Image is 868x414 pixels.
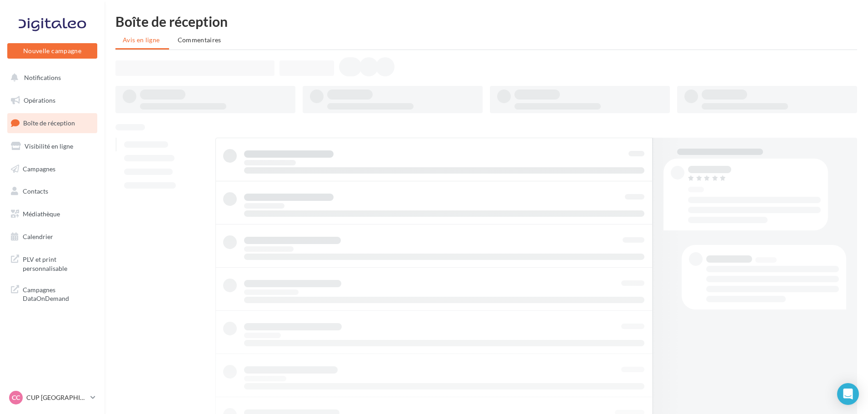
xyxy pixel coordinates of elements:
a: Visibilité en ligne [5,137,99,156]
button: Nouvelle campagne [7,43,97,59]
a: Contacts [5,182,99,201]
span: Campagnes DataOnDemand [23,284,94,303]
a: Opérations [5,91,99,110]
div: Boîte de réception [115,15,857,28]
span: Campagnes [23,165,55,172]
a: Campagnes [5,160,99,179]
a: Calendrier [5,227,99,246]
a: PLV et print personnalisable [5,249,99,276]
span: Commentaires [178,36,221,44]
span: CC [12,393,20,402]
div: Open Intercom Messenger [837,383,859,405]
span: Calendrier [23,233,53,240]
span: Opérations [24,96,55,104]
span: Contacts [23,187,48,195]
span: Visibilité en ligne [25,142,73,150]
span: PLV et print personnalisable [23,253,94,273]
a: CC CUP [GEOGRAPHIC_DATA] [7,389,97,406]
p: CUP [GEOGRAPHIC_DATA] [26,393,87,402]
span: Boîte de réception [23,119,75,127]
span: Médiathèque [23,210,60,218]
a: Boîte de réception [5,113,99,133]
button: Notifications [5,68,95,87]
a: Médiathèque [5,205,99,224]
span: Notifications [24,74,61,81]
a: Campagnes DataOnDemand [5,280,99,307]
